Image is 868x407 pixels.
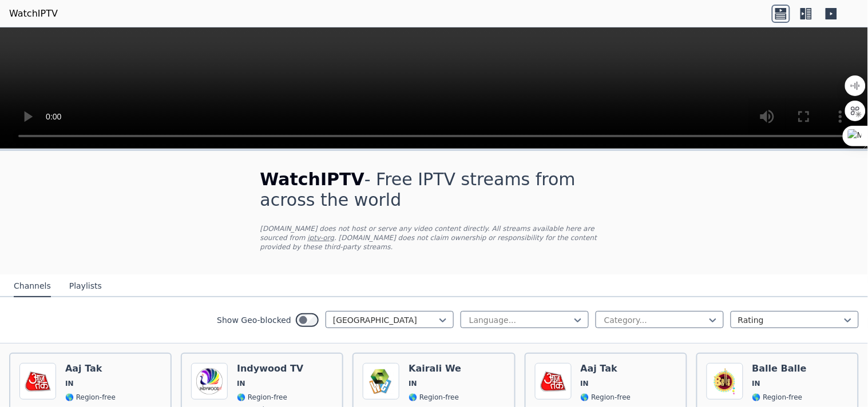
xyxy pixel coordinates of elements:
h6: Aaj Tak [65,363,116,374]
button: Channels [14,276,51,297]
span: 🌎 Region-free [237,393,287,402]
img: Aaj Tak [535,363,572,400]
label: Show Geo-blocked [217,314,291,326]
span: 🌎 Region-free [409,393,459,402]
span: IN [409,379,417,388]
h6: Kairali We [409,363,461,374]
span: WatchIPTV [260,169,365,189]
a: iptv-org [308,234,335,242]
h1: - Free IPTV streams from across the world [260,169,608,210]
img: Kairali We [363,363,399,400]
h6: Aaj Tak [581,363,631,374]
h6: Indywood TV [237,363,303,374]
a: WatchIPTV [9,7,58,21]
p: [DOMAIN_NAME] does not host or serve any video content directly. All streams available here are s... [260,224,608,252]
span: 🌎 Region-free [581,393,631,402]
span: IN [237,379,245,388]
img: Balle Balle [707,363,743,400]
span: 🌎 Region-free [65,393,116,402]
span: IN [65,379,74,388]
button: Playlists [69,276,102,297]
span: 🌎 Region-free [752,393,803,402]
span: IN [581,379,589,388]
img: Aaj Tak [19,363,56,400]
img: Indywood TV [191,363,228,400]
span: IN [752,379,761,388]
h6: Balle Balle [752,363,807,374]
